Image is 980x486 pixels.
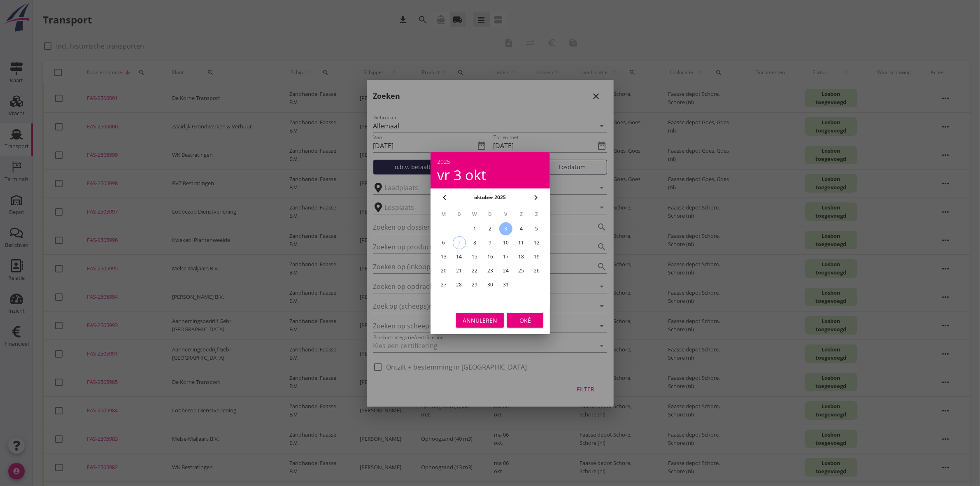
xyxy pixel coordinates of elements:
th: W [467,207,482,221]
button: 17 [499,250,512,263]
button: 5 [530,222,543,235]
button: 25 [514,264,528,277]
button: 24 [499,264,512,277]
i: chevron_right [531,193,541,202]
div: Oké [514,316,537,324]
div: Annuleren [463,316,497,324]
div: 7 [453,237,465,249]
button: 6 [437,236,450,249]
button: 8 [468,236,481,249]
button: 10 [499,236,512,249]
button: 4 [514,222,528,235]
button: 2 [483,222,496,235]
button: 7 [452,236,466,249]
button: 11 [514,236,528,249]
th: V [498,207,513,221]
button: 30 [483,278,496,291]
i: chevron_left [440,193,449,202]
th: Z [529,207,544,221]
button: 12 [530,236,543,249]
button: 15 [468,250,481,263]
button: 1 [468,222,481,235]
button: 27 [437,278,450,291]
th: D [452,207,466,221]
button: 31 [499,278,512,291]
button: Oké [507,313,543,328]
div: 2025 [437,159,543,165]
button: 26 [530,264,543,277]
button: oktober 2025 [472,191,508,204]
button: 22 [468,264,481,277]
button: 16 [483,250,496,263]
button: 13 [437,250,450,263]
button: 21 [452,264,466,277]
button: 23 [483,264,496,277]
button: 20 [437,264,450,277]
button: Annuleren [456,313,504,328]
button: 9 [483,236,496,249]
th: D [483,207,498,221]
button: 29 [468,278,481,291]
th: Z [514,207,528,221]
button: 18 [514,250,528,263]
th: M [436,207,451,221]
button: 19 [530,250,543,263]
button: 28 [452,278,466,291]
button: 3 [499,222,512,235]
button: 14 [452,250,466,263]
div: vr 3 okt [437,168,543,182]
